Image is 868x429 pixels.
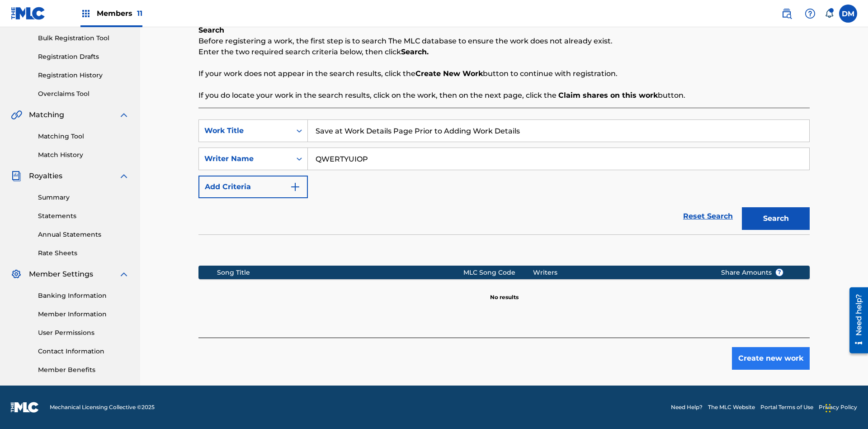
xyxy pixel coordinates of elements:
[29,171,62,181] span: Royalties
[38,248,129,258] a: Rate Sheets
[29,269,93,280] span: Member Settings
[204,153,286,164] div: Writer Name
[198,176,308,198] button: Add Criteria
[708,403,755,411] a: The MLC Website
[760,403,813,411] a: Portal Terms of Use
[198,36,810,47] p: Before registering a work, the first step is to search The MLC database to ensure the work does n...
[401,48,429,56] strong: Search.
[290,181,301,192] img: 9d2ae6d4665cec9f34b9.svg
[732,347,810,370] button: Create new work
[823,386,868,429] iframe: Chat Widget
[38,132,129,141] a: Matching Tool
[463,268,533,277] div: MLC Song Code
[11,402,39,413] img: logo
[721,268,783,277] span: Share Amounts
[38,230,129,239] a: Annual Statements
[801,5,819,23] div: Help
[118,110,129,120] img: expand
[826,395,831,422] div: Drag
[805,8,816,19] img: help
[839,5,857,23] div: User Menu
[778,5,796,23] a: Public Search
[217,268,463,277] div: Song Title
[825,9,834,18] div: Notifications
[38,347,129,356] a: Contact Information
[29,110,64,120] span: Matching
[38,211,129,221] a: Statements
[671,403,703,411] a: Need Help?
[137,9,142,18] span: 11
[198,68,810,79] p: If your work does not appear in the search results, click the button to continue with registration.
[38,33,129,43] a: Bulk Registration Tool
[50,403,155,411] span: Mechanical Licensing Collective © 2025
[38,52,129,62] a: Registration Drafts
[11,7,46,20] img: MLC Logo
[198,119,810,234] form: Search Form
[38,291,129,300] a: Banking Information
[118,171,129,181] img: expand
[198,90,810,101] p: If you do locate your work in the search results, click on the work, then on the next page, click...
[11,171,22,181] img: Royalties
[38,89,129,99] a: Overclaims Tool
[781,8,792,19] img: search
[742,207,810,230] button: Search
[118,269,129,280] img: expand
[490,282,519,301] p: No results
[558,91,658,100] strong: Claim shares on this work
[198,47,810,57] p: Enter the two required search criteria below, then click
[415,69,483,78] strong: Create New Work
[819,403,857,411] a: Privacy Policy
[38,193,129,202] a: Summary
[843,284,868,358] iframe: Resource Center
[11,110,22,120] img: Matching
[38,328,129,338] a: User Permissions
[11,269,22,280] img: Member Settings
[38,150,129,160] a: Match History
[198,26,224,34] b: Search
[38,310,129,319] a: Member Information
[204,125,286,136] div: Work Title
[38,365,129,375] a: Member Benefits
[776,269,783,276] span: ?
[679,206,737,226] a: Reset Search
[38,71,129,80] a: Registration History
[97,8,142,19] span: Members
[533,268,707,277] div: Writers
[80,8,91,19] img: Top Rightsholders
